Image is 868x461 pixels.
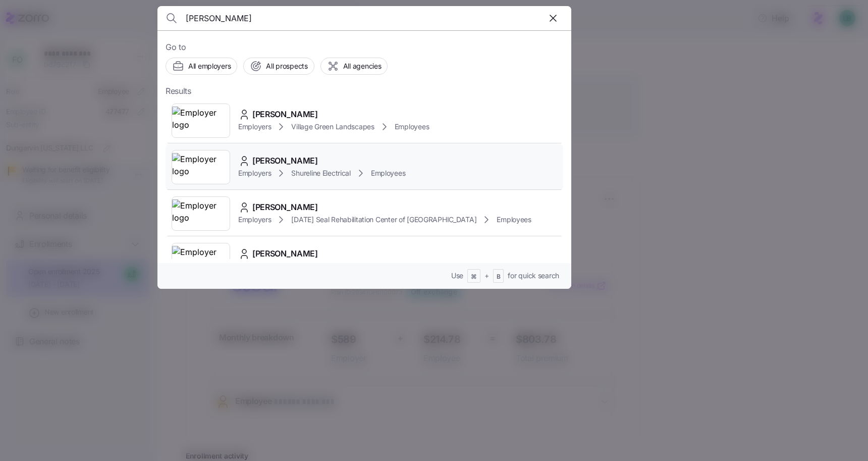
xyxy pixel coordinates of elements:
span: Shureline Electrical [291,168,350,178]
span: [PERSON_NAME] [252,247,318,260]
span: [PERSON_NAME] [252,201,318,214]
span: Go to [166,41,563,54]
img: Employer logo [172,153,230,181]
span: Employees [395,122,429,132]
span: All employers [188,61,231,71]
span: Results [166,85,191,97]
span: Village Green Landscapes [291,122,374,132]
img: Employer logo [172,246,230,274]
img: Employer logo [172,107,230,135]
span: [PERSON_NAME] [252,155,318,167]
span: + [484,271,489,281]
button: All prospects [243,58,314,75]
span: All prospects [266,61,307,71]
button: All employers [166,58,237,75]
span: Employees [497,215,531,225]
span: Employers [238,215,271,225]
span: Employers [238,168,271,178]
button: All agencies [320,58,388,75]
span: for quick search [508,271,559,281]
span: Employers [238,122,271,132]
span: Employees [371,168,405,178]
span: [PERSON_NAME] [252,108,318,121]
span: All agencies [343,61,382,71]
span: Use [451,271,463,281]
span: B [497,273,501,281]
span: ⌘ [471,273,477,281]
span: [DATE] Seal Rehabilitation Center of [GEOGRAPHIC_DATA] [291,215,476,225]
img: Employer logo [172,199,230,228]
